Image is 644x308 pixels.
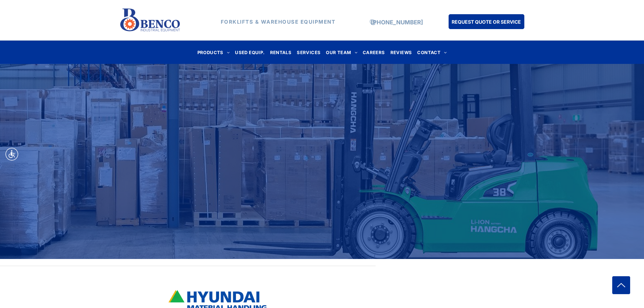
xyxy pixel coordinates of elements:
[323,48,360,57] a: OUR TEAM
[267,48,294,57] a: RENTALS
[449,14,524,29] a: REQUEST QUOTE OR SERVICE
[294,48,323,57] a: SERVICES
[414,48,449,57] a: CONTACT
[221,19,336,25] strong: FORKLIFTS & WAREHOUSE EQUIPMENT
[371,19,423,26] a: [PHONE_NUMBER]
[195,48,233,57] a: PRODUCTS
[232,48,267,57] a: USED EQUIP.
[452,16,521,28] span: REQUEST QUOTE OR SERVICE
[388,48,415,57] a: REVIEWS
[360,48,388,57] a: CAREERS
